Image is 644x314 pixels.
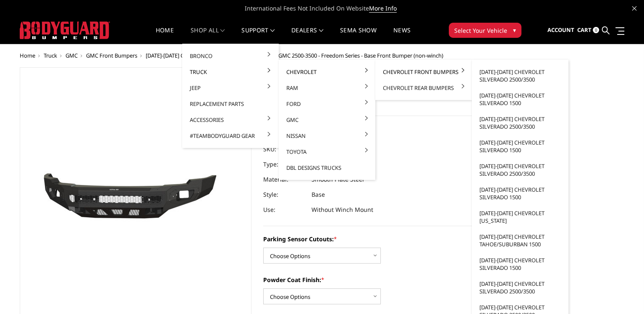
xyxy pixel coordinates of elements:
[186,64,275,80] a: Truck
[312,187,325,202] dd: Base
[65,52,78,59] a: GMC
[241,27,275,44] a: Support
[291,27,323,44] a: Dealers
[547,26,574,34] span: Account
[475,135,565,158] a: [DATE]-[DATE] Chevrolet Silverado 1500
[475,252,565,276] a: [DATE]-[DATE] Chevrolet Silverado 1500
[475,158,565,182] a: [DATE]-[DATE] Chevrolet Silverado 2500/3500
[282,160,372,176] a: DBL Designs Trucks
[20,52,35,59] a: Home
[602,274,644,314] iframe: Chat Widget
[44,52,57,59] a: Truck
[475,276,565,299] a: [DATE]-[DATE] Chevrolet Silverado 2500/3500
[513,26,516,34] span: ▾
[475,64,565,87] a: [DATE]-[DATE] Chevrolet Silverado 2500/3500
[186,112,275,128] a: Accessories
[282,128,372,144] a: Nissan
[340,27,377,44] a: SEMA Show
[282,80,372,96] a: Ram
[379,80,469,96] a: Chevrolet Rear Bumpers
[454,26,507,35] span: Select Your Vehicle
[86,52,137,59] a: GMC Front Bumpers
[593,27,599,33] span: 0
[263,142,305,157] dt: SKU:
[547,19,574,42] a: Account
[282,64,372,80] a: Chevrolet
[475,182,565,205] a: [DATE]-[DATE] Chevrolet Silverado 1500
[312,202,373,217] dd: Without Winch Mount
[263,172,305,187] dt: Material:
[475,87,565,111] a: [DATE]-[DATE] Chevrolet Silverado 1500
[393,27,411,44] a: News
[577,19,599,42] a: Cart 0
[282,96,372,112] a: Ford
[577,26,592,34] span: Cart
[186,96,275,112] a: Replacement Parts
[156,27,174,44] a: Home
[186,80,275,96] a: Jeep
[263,187,305,202] dt: Style:
[475,229,565,252] a: [DATE]-[DATE] Chevrolet Tahoe/Suburban 1500
[186,128,275,144] a: #TeamBodyguard Gear
[243,52,443,59] span: [DATE]-[DATE] GMC 2500-3500 - Freedom Series - Base Front Bumper (non-winch)
[475,111,565,135] a: [DATE]-[DATE] Chevrolet Silverado 2500/3500
[191,27,225,44] a: shop all
[449,23,521,38] button: Select Your Vehicle
[263,275,495,284] label: Powder Coat Finish:
[475,205,565,229] a: [DATE]-[DATE] Chevrolet [US_STATE]
[282,112,372,128] a: GMC
[282,144,372,160] a: Toyota
[146,52,235,59] a: [DATE]-[DATE] GMC Sierra 2500/3500
[369,4,397,13] a: More Info
[20,21,110,39] img: BODYGUARD BUMPERS
[186,48,275,64] a: Bronco
[263,235,495,243] label: Parking Sensor Cutouts:
[379,64,469,80] a: Chevrolet Front Bumpers
[263,157,305,172] dt: Type:
[263,202,305,217] dt: Use:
